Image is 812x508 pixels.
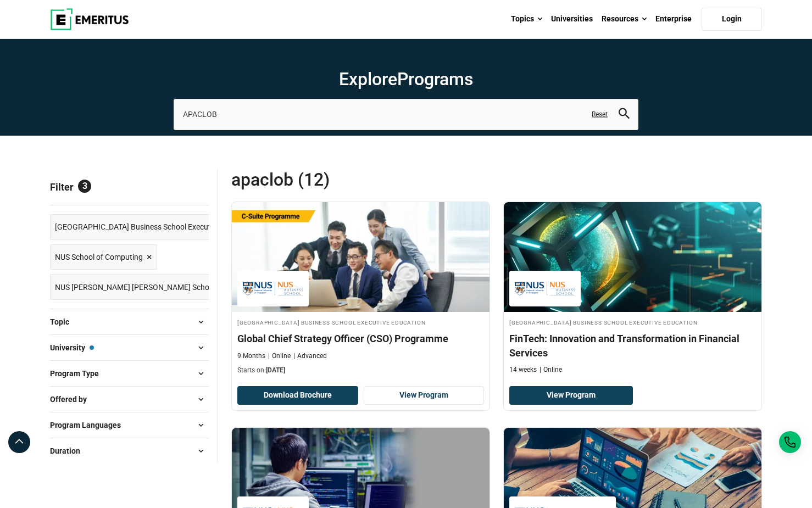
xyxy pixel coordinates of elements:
button: University [50,339,209,356]
a: Reset all [175,181,209,196]
span: Program Languages [50,419,130,431]
h4: [GEOGRAPHIC_DATA] Business School Executive Education [509,317,756,327]
span: NUS School of Computing [55,251,143,263]
a: Finance Course by National University of Singapore Business School Executive Education - National... [504,202,761,380]
span: [GEOGRAPHIC_DATA] Business School Executive Education [55,221,257,233]
button: Topic [50,314,209,330]
button: Program Languages [50,417,209,433]
h4: Global Chief Strategy Officer (CSO) Programme [237,332,484,345]
h4: [GEOGRAPHIC_DATA] Business School Executive Education [237,317,484,327]
a: View Program [364,386,485,405]
span: Programs [397,69,473,90]
p: Online [268,351,291,361]
h1: Explore [174,68,638,90]
input: search-page [174,99,638,130]
img: Global Chief Strategy Officer (CSO) Programme | Online Leadership Course [232,202,490,312]
button: search [619,108,630,121]
button: Download Brochure [237,386,358,405]
button: Offered by [50,391,209,407]
img: FinTech: Innovation and Transformation in Financial Services | Online Finance Course [504,202,761,312]
span: 3 [78,180,91,193]
a: NUS School of Computing × [50,244,157,270]
a: search [619,111,630,121]
span: Duration [50,445,89,457]
p: 14 weeks [509,365,537,375]
a: Reset search [592,110,608,119]
span: University [50,342,94,354]
span: NUS [PERSON_NAME] [PERSON_NAME] School of Medicine [55,281,256,293]
a: NUS [PERSON_NAME] [PERSON_NAME] School of Medicine × [50,274,270,300]
p: Starts on: [237,366,484,375]
button: Duration [50,443,209,459]
p: Advanced [293,351,327,361]
span: Topic [50,316,78,328]
h4: FinTech: Innovation and Transformation in Financial Services [509,332,756,359]
a: View Program [509,386,633,405]
p: Online [540,365,562,375]
a: Login [702,8,762,31]
p: Filter [50,169,209,205]
span: × [147,249,152,265]
img: National University of Singapore Business School Executive Education [515,276,575,301]
span: [DATE] [266,366,285,374]
span: APACLOB (12) [231,169,497,191]
img: National University of Singapore Business School Executive Education [243,276,303,301]
span: Offered by [50,393,96,405]
p: 9 Months [237,351,265,361]
a: [GEOGRAPHIC_DATA] Business School Executive Education × [50,214,271,240]
button: Program Type [50,365,209,382]
span: Program Type [50,367,108,379]
a: Leadership Course by National University of Singapore Business School Executive Education - Septe... [232,202,490,381]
